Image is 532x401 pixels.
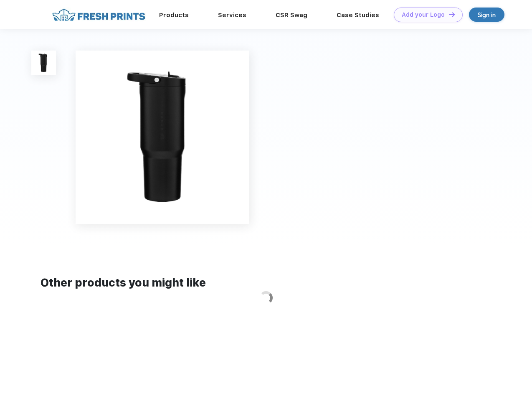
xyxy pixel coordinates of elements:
[159,11,189,19] a: Products
[449,12,455,17] img: DT
[402,11,445,18] div: Add your Logo
[478,10,496,20] div: Sign in
[76,51,249,224] img: func=resize&h=640
[50,8,148,22] img: fo%20logo%202.webp
[469,8,504,22] a: Sign in
[41,275,491,291] div: Other products you might like
[31,51,56,75] img: func=resize&h=100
